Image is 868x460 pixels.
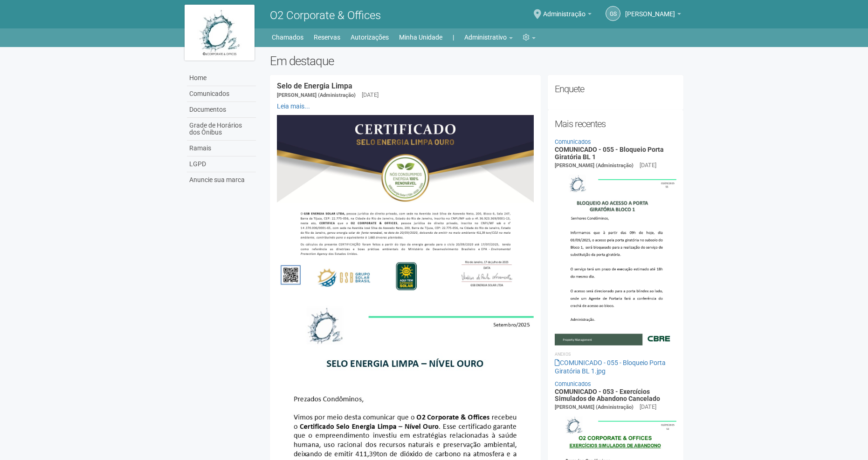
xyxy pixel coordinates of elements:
[277,81,352,90] a: Selo de Energia Limpa
[187,118,256,141] a: Grade de Horários dos Ônibus
[362,91,379,99] div: [DATE]
[555,138,591,145] a: Comunicados
[187,86,256,102] a: Comunicados
[543,12,592,19] a: Administração
[555,170,676,345] img: COMUNICADO%20-%20055%20-%20Bloqueio%20Porta%20Girat%C3%B3ria%20BL%201.jpg
[272,31,303,44] a: Chamados
[640,403,656,411] div: [DATE]
[314,31,340,44] a: Reservas
[555,388,660,402] a: COMUNICADO - 053 - Exercícios Simulados de Abandono Cancelado
[555,162,634,169] span: [PERSON_NAME] (Administração)
[187,172,256,188] a: Anuncie sua marca
[277,102,310,110] a: Leia mais...
[187,156,256,172] a: LGPD
[523,31,536,44] a: Configurações
[555,82,676,96] h2: Enquete
[464,31,513,44] a: Administrativo
[555,359,666,375] a: COMUNICADO - 055 - Bloqueio Porta Giratória BL 1.jpg
[555,146,664,160] a: COMUNICADO - 055 - Bloqueio Porta Giratória BL 1
[555,117,676,131] h2: Mais recentes
[187,70,256,86] a: Home
[185,5,255,61] img: logo.jpg
[555,350,676,359] li: Anexos
[640,161,656,169] div: [DATE]
[543,1,586,18] span: Administração
[351,31,389,44] a: Autorizações
[187,141,256,156] a: Ramais
[270,9,381,22] span: O2 Corporate & Offices
[277,92,356,98] span: [PERSON_NAME] (Administração)
[399,31,442,44] a: Minha Unidade
[277,115,534,297] img: COMUNICADO%20-%20054%20-%20Selo%20de%20Energia%20Limpa%20-%20P%C3%A1g.%202.jpg
[270,54,683,68] h2: Em destaque
[625,1,675,18] span: Gabriela Souza
[555,404,634,410] span: [PERSON_NAME] (Administração)
[555,380,591,387] a: Comunicados
[625,12,681,19] a: [PERSON_NAME]
[606,6,620,21] a: GS
[187,102,256,118] a: Documentos
[453,31,454,44] a: |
